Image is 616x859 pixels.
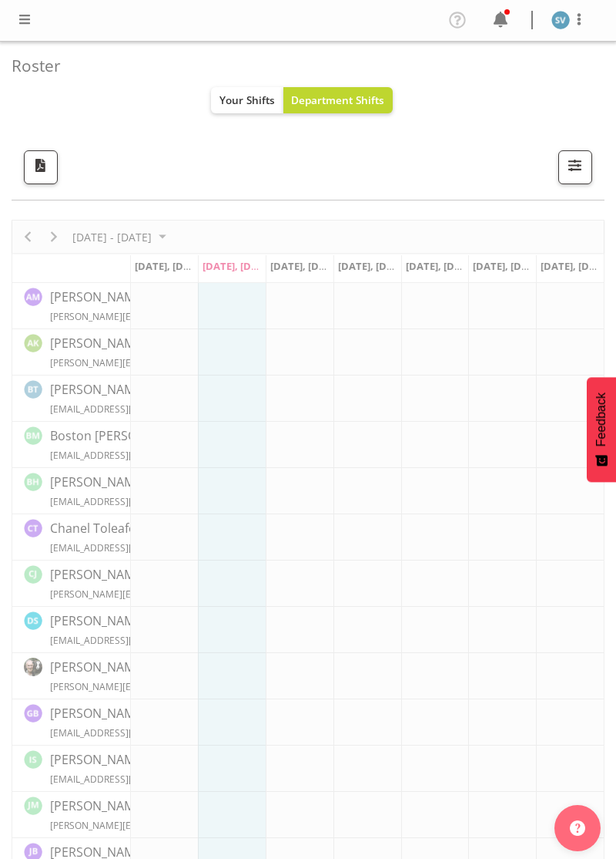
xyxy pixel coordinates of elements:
[594,392,608,446] span: Feedback
[551,11,570,29] img: solomon-vainakolo1122.jpg
[291,93,384,107] span: Department Shifts
[558,150,592,184] button: Filter Shifts
[24,150,58,184] button: Download a PDF of the roster according to the set date range.
[211,87,283,113] button: Your Shifts
[587,377,616,482] button: Feedback - Show survey
[12,57,592,75] h4: Roster
[570,820,585,836] img: help-xxl-2.png
[219,93,275,107] span: Your Shifts
[283,87,393,113] button: Department Shifts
